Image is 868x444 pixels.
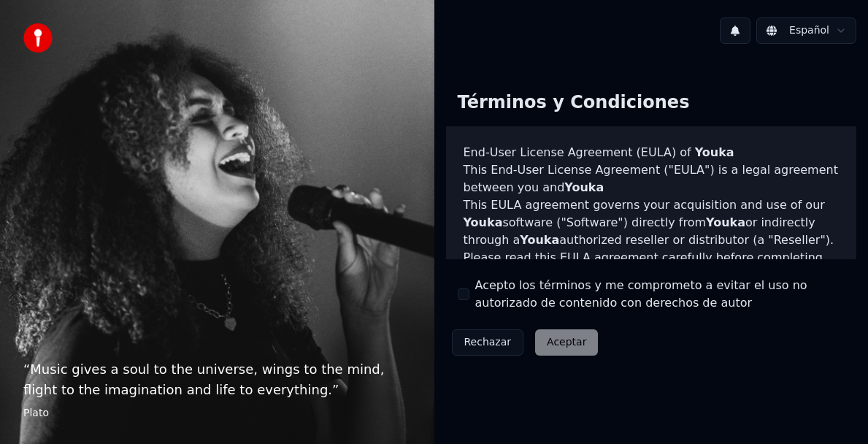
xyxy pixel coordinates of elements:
span: Youka [564,180,604,194]
span: Youka [464,215,503,229]
p: This End-User License Agreement ("EULA") is a legal agreement between you and [464,161,840,196]
h3: End-User License Agreement (EULA) of [464,144,840,161]
label: Acepto los términos y me comprometo a evitar el uso no autorizado de contenido con derechos de autor [475,277,845,312]
p: This EULA agreement governs your acquisition and use of our software ("Software") directly from o... [464,196,840,249]
span: Youka [706,215,745,229]
span: Youka [695,145,734,159]
div: Términos y Condiciones [446,80,702,126]
span: Youka [520,233,559,247]
img: youka [23,23,53,53]
footer: Plato [23,406,411,421]
p: Please read this EULA agreement carefully before completing the installation process and using th... [464,249,840,319]
button: Rechazar [452,329,524,356]
p: “ Music gives a soul to the universe, wings to the mind, flight to the imagination and life to ev... [23,359,411,400]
